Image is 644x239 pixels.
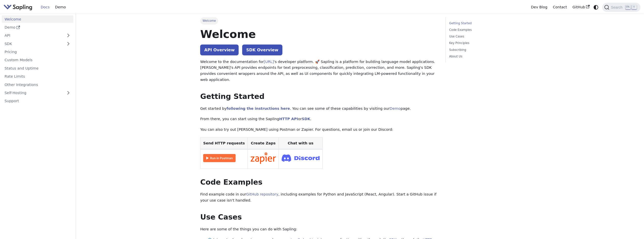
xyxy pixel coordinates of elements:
[200,17,218,24] span: Welcome
[449,48,518,52] a: Subscribing
[200,45,239,55] a: API Overview
[52,3,69,11] a: Demo
[200,106,438,112] p: Get started by . You can see some of these capabilities by visiting our page.
[279,117,298,121] a: HTTP API
[592,4,600,11] button: Switch between dark and light mode (currently system mode)
[609,5,626,9] span: Search
[200,191,438,204] p: Find example code in our , including examples for Python and JavaScript (React, Angular). Start a...
[251,152,276,164] img: Connect in Zapier
[264,60,274,64] a: [URL]
[200,17,438,24] nav: Breadcrumbs
[449,34,518,39] a: Use Cases
[449,54,518,59] a: About Us
[200,27,438,41] h1: Welcome
[4,4,32,11] img: Sapling.ai
[2,56,73,64] a: Custom Models
[570,3,592,11] a: GitHub
[63,40,73,47] button: Expand sidebar category 'SDK'
[302,117,310,121] a: SDK
[2,81,73,88] a: Other Integrations
[550,3,570,11] a: Contact
[200,127,438,133] p: You can also try out [PERSON_NAME] using Postman or Zapier. For questions, email us or join our D...
[632,5,637,9] kbd: K
[200,116,438,122] p: From there, you can start using the Sapling or .
[2,32,63,39] a: API
[4,4,34,11] a: Sapling.ai
[246,192,278,196] a: GitHub repository
[602,3,640,12] button: Search (Ctrl+K)
[248,137,279,149] th: Create Zaps
[2,97,73,105] a: Support
[2,24,73,31] a: Demo
[63,32,73,39] button: Expand sidebar category 'API'
[449,28,518,32] a: Code Examples
[279,137,322,149] th: Chat with us
[38,3,52,11] a: Docs
[200,137,248,149] th: Send HTTP requests
[528,3,550,11] a: Dev Blog
[2,89,73,97] a: Self-Hosting
[200,178,438,187] h2: Code Examples
[2,64,73,72] a: Status and Uptime
[282,153,320,163] img: Join Discord
[390,106,401,111] a: Demo
[2,48,73,56] a: Pricing
[2,15,73,23] a: Welcome
[200,226,438,232] p: Here are some of the things you can do with Sapling:
[449,21,518,26] a: Getting Started
[242,45,282,55] a: SDK Overview
[200,213,438,222] h2: Use Cases
[200,92,438,101] h2: Getting Started
[2,73,73,80] a: Rate Limits
[2,40,63,47] a: SDK
[226,106,290,111] a: following the instructions here
[200,59,438,83] p: Welcome to the documentation for 's developer platform. 🚀 Sapling is a platform for building lang...
[449,41,518,46] a: Key Principles
[203,154,236,162] img: Run in Postman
